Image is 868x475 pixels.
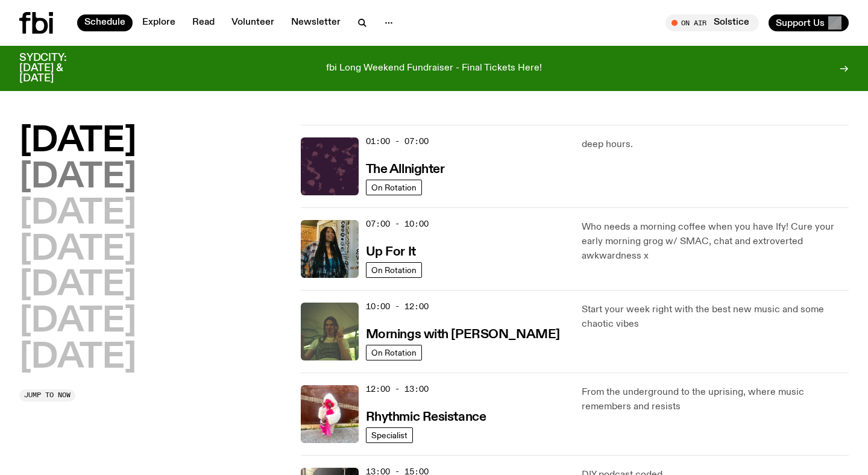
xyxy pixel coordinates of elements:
span: 12:00 - 13:00 [366,383,429,395]
span: 07:00 - 10:00 [366,218,429,230]
button: Jump to now [19,389,75,401]
span: Specialist [371,431,407,440]
img: Jim Kretschmer in a really cute outfit with cute braids, standing on a train holding up a peace s... [301,303,359,360]
h3: Mornings with [PERSON_NAME] [366,329,560,341]
a: Newsletter [284,14,348,31]
span: On Rotation [371,348,417,357]
h3: Rhythmic Resistance [366,411,486,424]
a: Mornings with [PERSON_NAME] [366,326,560,341]
h3: Up For It [366,246,416,259]
a: Schedule [77,14,133,31]
a: Read [185,14,222,31]
button: On AirSolstice [665,14,759,31]
button: [DATE] [19,233,136,267]
a: Rhythmic Resistance [366,409,486,424]
a: On Rotation [366,180,422,195]
img: Ify - a Brown Skin girl with black braided twists, looking up to the side with her tongue stickin... [301,220,359,278]
a: Up For It [366,244,416,259]
a: Specialist [366,427,413,443]
button: Support Us [769,14,849,31]
span: 10:00 - 12:00 [366,301,429,312]
p: Start your week right with the best new music and some chaotic vibes [582,303,849,332]
a: On Rotation [366,345,422,360]
p: deep hours. [582,137,849,152]
a: Explore [135,14,183,31]
span: 01:00 - 07:00 [366,136,429,147]
a: Volunteer [224,14,281,31]
button: [DATE] [19,197,136,231]
button: [DATE] [19,341,136,375]
p: fbi Long Weekend Fundraiser - Final Tickets Here! [326,63,542,74]
span: On Rotation [371,183,417,192]
button: [DATE] [19,161,136,195]
button: [DATE] [19,269,136,303]
a: The Allnighter [366,161,445,176]
span: Support Us [776,17,825,28]
p: From the underground to the uprising, where music remembers and resists [582,385,849,414]
span: On Rotation [371,266,417,275]
a: On Rotation [366,262,422,278]
h3: SYDCITY: [DATE] & [DATE] [19,53,96,84]
img: Attu crouches on gravel in front of a brown wall. They are wearing a white fur coat with a hood, ... [301,385,359,443]
p: Who needs a morning coffee when you have Ify! Cure your early morning grog w/ SMAC, chat and extr... [582,220,849,263]
button: [DATE] [19,305,136,339]
button: [DATE] [19,125,136,159]
h3: The Allnighter [366,163,445,176]
span: Jump to now [24,392,71,398]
